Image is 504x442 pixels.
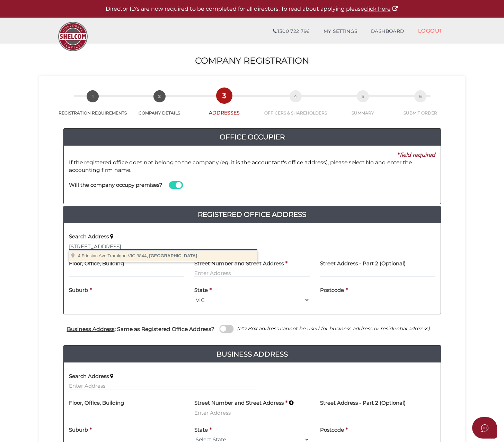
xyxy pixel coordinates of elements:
span: , [GEOGRAPHIC_DATA] [107,253,197,258]
h4: Floor, Office, Building [69,400,124,406]
h4: Street Address - Part 2 (Optional) [320,400,406,406]
a: 1300 722 796 [266,25,316,38]
h4: Business Address [64,349,441,360]
a: Registered Office Address [64,209,441,220]
span: 4 [290,90,302,102]
a: MY SETTINGS [317,25,364,38]
a: click here [364,6,399,12]
span: 4 [78,253,80,258]
input: Enter Address [69,382,257,390]
img: Logo [55,18,91,55]
a: 5SUMMARY [333,98,393,116]
input: Postcode must be exactly 4 digits [320,296,435,304]
h4: : Same as Registered Office Address? [67,326,214,332]
a: LOGOUT [411,24,450,38]
h4: Office Occupier [64,131,441,142]
span: 3 [218,90,230,102]
a: 1REGISTRATION REQUIREMENTS [56,98,130,116]
i: field required [400,151,435,158]
h4: Postcode [320,287,344,293]
input: Enter Address [69,242,257,250]
i: Keep typing in your address(including suburb) until it appears [110,374,113,379]
h4: Will the company occupy premises? [69,182,162,188]
span: 3844 [136,253,147,258]
input: Enter Address [194,269,310,277]
h4: State [194,427,208,433]
h4: Suburb [69,287,88,293]
h4: Search Address [69,374,109,379]
u: Business Address [67,326,115,332]
span: Friesian Ave [82,253,106,258]
a: 3ADDRESSES [190,97,259,116]
h4: Suburb [69,427,88,433]
a: 4OFFICERS & SHAREHOLDERS [258,98,333,116]
span: VIC [128,253,135,258]
i: (PO Box address cannot be used for business address or residential address) [237,325,430,332]
p: Director ID's are now required to be completed for all directors. To read about applying please [17,5,487,13]
h4: Postcode [320,427,344,433]
h4: Street Address - Part 2 (Optional) [320,261,406,267]
input: Enter Address [194,409,310,416]
h4: Search Address [69,234,109,240]
h4: Floor, Office, Building [69,261,124,267]
span: 5 [357,90,369,102]
h4: Street Number and Street Address [194,400,284,406]
span: 1 [87,90,99,102]
p: If the registered office does not belong to the company (eg. it is the accountant's office addres... [69,159,435,174]
h4: Street Number and Street Address [194,261,284,267]
span: 6 [414,90,426,102]
a: DASHBOARD [364,25,411,38]
a: 6SUBMIT ORDER [393,98,448,116]
i: Keep typing in your address(including suburb) until it appears [289,400,293,406]
span: 2 [153,90,166,102]
h4: State [194,287,208,293]
button: Open asap [472,417,497,439]
a: 2COMPANY DETAILS [129,98,190,116]
span: Traralgon [107,253,126,258]
i: Keep typing in your address(including suburb) until it appears [110,234,113,239]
